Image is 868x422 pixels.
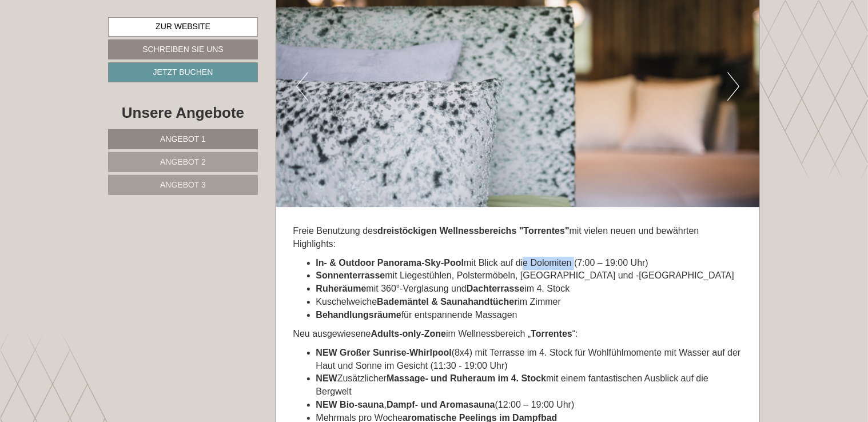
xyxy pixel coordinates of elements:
strong: Sonnenterrasse [316,270,385,280]
strong: Ruheräume [316,284,367,293]
strong: Torrentes [531,329,572,339]
div: Unsere Angebote [108,102,258,124]
li: mit Blick auf die Dolomiten (7:00 – 19:00 Uhr) [316,257,743,270]
li: mit 360°-Verglasung und im 4. Stock [316,282,743,296]
li: für entspannende Massagen [316,309,743,322]
strong: NEW [316,348,337,357]
strong: NEW [316,373,337,383]
strong: Dampf- und Aromasauna [387,400,495,409]
li: , (12:00 – 19:00 Uhr) [316,399,743,412]
button: Next [727,72,739,101]
li: (8x4) mit Terrasse im 4. Stock für Wohlfühlmomente mit Wasser auf der Haut und Sonne im Gesicht (... [316,347,743,373]
strong: Adults-only-Zone [371,329,447,339]
strong: In- & Outdoor Panorama-Sky-Pool [316,258,464,268]
p: Neu ausgewiesene im Wellnessbereich „ “: [293,328,743,341]
strong: dreistöckigen Wellnessbereichs "Torrentes" [377,226,570,236]
strong: Bademäntel & Saunahandtücher [377,297,517,306]
a: Schreiben Sie uns [108,39,258,59]
strong: Behandlungsräume [316,310,401,320]
strong: Massage- und Ruheraum im 4. Stock [387,373,546,383]
a: Jetzt buchen [108,62,258,82]
strong: Großer Sunrise-Whirlpool [340,348,452,357]
li: Zusätzlicher mit einem fantastischen Ausblick auf die Bergwelt [316,372,743,399]
span: Angebot 1 [160,134,206,144]
li: Kuschelweiche im Zimmer [316,296,743,309]
a: Zur Website [108,17,258,37]
span: Angebot 2 [160,157,206,166]
strong: NEW Bio-sauna [316,400,384,409]
span: Angebot 3 [160,180,206,189]
li: mit Liegestühlen, Polstermöbeln, [GEOGRAPHIC_DATA] und -[GEOGRAPHIC_DATA] [316,269,743,282]
button: Previous [296,72,308,101]
p: Freie Benutzung des mit vielen neuen und bewährten Highlights: [293,225,743,251]
strong: Dachterrasse [467,284,524,293]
